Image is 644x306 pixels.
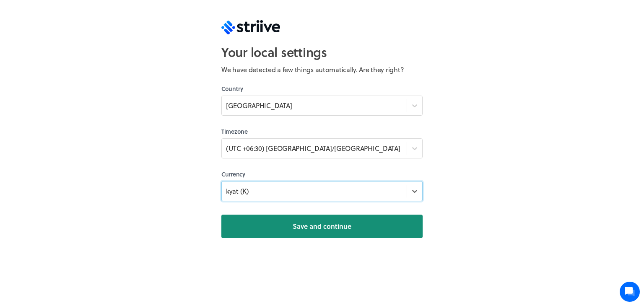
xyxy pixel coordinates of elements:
[293,221,351,231] span: Save and continue
[221,20,280,34] img: logo-trans.svg
[221,85,423,93] label: Country
[226,186,249,196] div: kyat (K)
[13,98,155,114] button: New conversation
[221,44,423,60] h1: Your local settings
[54,103,101,109] span: New conversation
[221,127,423,136] label: Timezone
[221,170,423,179] label: Currency
[620,282,640,302] iframe: gist-messenger-bubble-iframe
[226,143,400,153] div: (UTC +06:30) [GEOGRAPHIC_DATA]/[GEOGRAPHIC_DATA]
[226,101,292,111] div: [GEOGRAPHIC_DATA]
[11,130,156,140] p: Find an answer quickly
[13,41,155,54] h1: Hi [PERSON_NAME]
[24,144,150,161] input: Search articles
[221,215,423,238] button: Save and continue
[221,65,423,75] p: We have detected a few things automatically. Are they right?
[13,56,155,83] h2: We're here to help. Ask us anything!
